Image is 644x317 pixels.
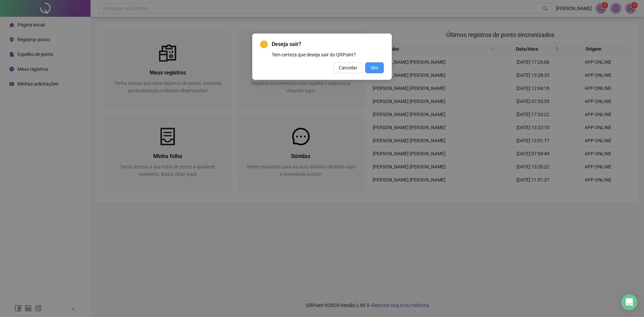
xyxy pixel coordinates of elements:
span: Cancelar [339,64,357,71]
button: Cancelar [333,62,363,73]
div: Tem certeza que deseja sair do QRPoint? [272,51,384,58]
span: exclamation-circle [260,41,268,48]
div: Open Intercom Messenger [621,294,637,310]
button: Sim [365,62,384,73]
span: Deseja sair? [272,40,384,48]
span: Sim [371,64,378,71]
